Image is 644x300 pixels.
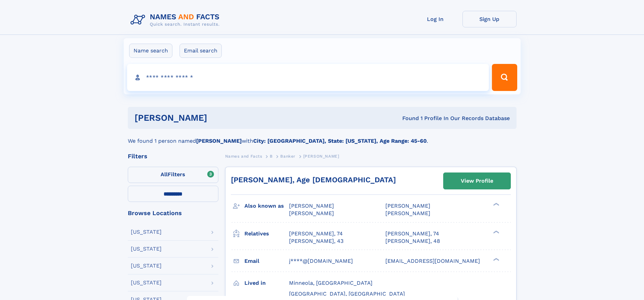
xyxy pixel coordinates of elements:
[289,230,343,237] a: [PERSON_NAME], 74
[408,11,462,27] a: Log In
[161,171,168,178] span: All
[289,210,334,216] span: [PERSON_NAME]
[270,152,273,160] a: B
[128,153,218,159] div: Filters
[131,246,162,252] div: [US_STATE]
[244,200,289,212] h3: Also known as
[231,176,396,184] a: [PERSON_NAME], Age [DEMOGRAPHIC_DATA]
[129,44,172,58] label: Name search
[492,230,500,234] div: ❯
[280,154,295,159] span: Banker
[196,138,242,144] b: [PERSON_NAME]
[128,210,218,216] div: Browse Locations
[305,115,510,122] div: Found 1 Profile In Our Records Database
[385,230,439,237] a: [PERSON_NAME], 74
[131,229,162,235] div: [US_STATE]
[135,114,305,122] h1: [PERSON_NAME]
[270,154,273,159] span: B
[128,167,218,183] label: Filters
[462,11,517,27] a: Sign Up
[225,152,262,160] a: Names and Facts
[244,277,289,289] h3: Lived in
[444,173,510,189] a: View Profile
[289,203,334,209] span: [PERSON_NAME]
[244,228,289,239] h3: Relatives
[180,44,222,58] label: Email search
[385,258,480,264] span: [EMAIL_ADDRESS][DOMAIN_NAME]
[461,173,493,189] div: View Profile
[253,138,427,144] b: City: [GEOGRAPHIC_DATA], State: [US_STATE], Age Range: 45-60
[131,263,162,269] div: [US_STATE]
[492,202,500,207] div: ❯
[385,210,430,216] span: [PERSON_NAME]
[303,154,339,159] span: [PERSON_NAME]
[289,291,405,297] span: [GEOGRAPHIC_DATA], [GEOGRAPHIC_DATA]
[128,11,225,29] img: Logo Names and Facts
[128,129,517,145] div: We found 1 person named with .
[131,280,162,285] div: [US_STATE]
[492,64,517,91] button: Search Button
[127,64,489,91] input: search input
[492,257,500,261] div: ❯
[289,237,343,245] a: [PERSON_NAME], 43
[385,237,440,245] a: [PERSON_NAME], 48
[289,280,373,286] span: Minneola, [GEOGRAPHIC_DATA]
[385,203,430,209] span: [PERSON_NAME]
[280,152,295,160] a: Banker
[244,255,289,267] h3: Email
